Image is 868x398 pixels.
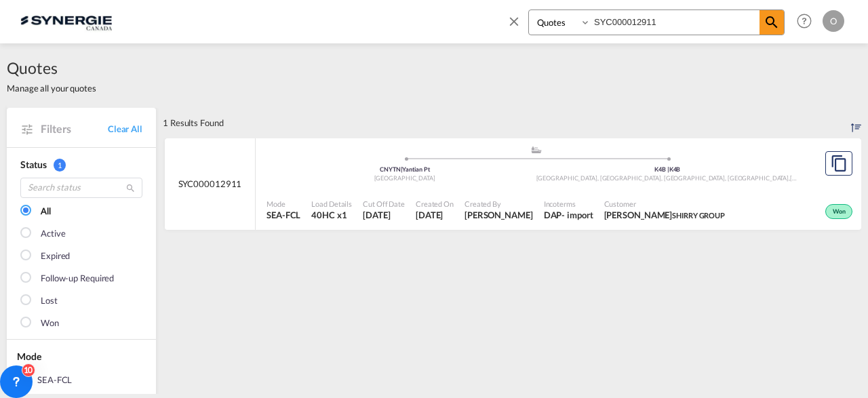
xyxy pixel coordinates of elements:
[667,165,669,173] span: |
[536,174,791,182] span: [GEOGRAPHIC_DATA], [GEOGRAPHIC_DATA], [GEOGRAPHIC_DATA], [GEOGRAPHIC_DATA]
[790,174,851,182] span: [GEOGRAPHIC_DATA]
[793,9,816,33] span: Help
[544,199,593,209] span: Incoterms
[178,178,242,190] span: SYC000012911
[374,174,435,182] span: [GEOGRAPHIC_DATA]
[267,209,300,221] span: SEA-FCL
[165,138,861,231] div: SYC000012911 assets/icons/custom/ship-fill.svgassets/icons/custom/roll-o-plane.svgOriginYantian P...
[591,10,759,34] input: Enter Quotation Number
[507,9,528,42] span: icon-close
[825,204,852,219] div: Won
[163,108,224,138] div: 1 Results Found
[20,178,142,198] input: Search status
[7,82,96,94] span: Manage all your quotes
[41,250,70,263] div: Expired
[825,151,852,176] button: Copy Quote
[41,227,65,241] div: Active
[267,199,300,209] span: Mode
[37,374,72,387] div: SEA-FCL
[20,158,142,172] div: Status 1
[833,207,849,217] span: Won
[561,209,593,221] div: - import
[789,174,790,182] span: ,
[823,10,844,32] div: O
[41,317,59,330] div: Won
[604,199,726,209] span: Customer
[17,351,41,362] span: Mode
[54,159,66,172] span: 1
[759,10,784,35] span: icon-magnify
[416,199,454,209] span: Created On
[41,272,114,285] div: Follow-up Required
[41,121,108,136] span: Filters
[311,199,352,209] span: Load Details
[416,209,454,221] span: 3 Jul 2025
[831,155,847,172] md-icon: assets/icons/custom/copyQuote.svg
[311,209,352,221] span: 40HC x 1
[20,6,112,37] img: 1f56c880d42311ef80fc7dca854c8e59.png
[507,14,521,28] md-icon: icon-close
[7,57,96,79] span: Quotes
[363,199,405,209] span: Cut Off Date
[125,183,136,193] md-icon: icon-magnify
[528,146,545,153] md-icon: assets/icons/custom/ship-fill.svg
[669,165,681,173] span: K4B
[401,165,403,173] span: |
[17,374,146,387] md-checkbox: SEA-FCL
[851,108,861,138] div: Sort by: Created On
[654,165,669,173] span: K4B
[41,205,51,218] div: All
[363,209,405,221] span: 3 Jul 2025
[764,14,780,31] md-icon: icon-magnify
[41,294,58,308] div: Lost
[544,209,562,221] div: DAP
[20,159,46,170] span: Status
[108,123,142,135] a: Clear All
[465,199,533,209] span: Created By
[465,209,533,221] span: Daniel Dico
[380,165,429,173] span: CNYTN Yantian Pt
[793,9,823,34] div: Help
[544,209,593,221] div: DAP import
[672,211,725,220] span: SHIRRY GROUP
[604,209,726,221] span: Wassin Shirry SHIRRY GROUP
